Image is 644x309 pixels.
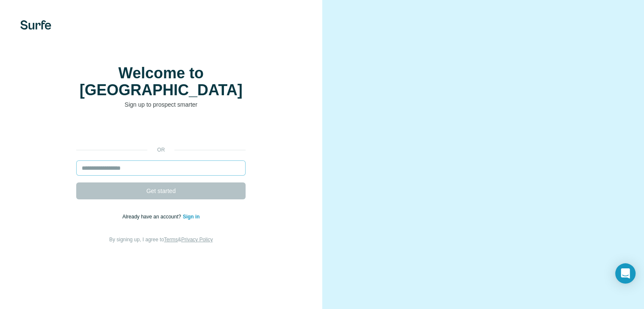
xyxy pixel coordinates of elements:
a: Sign in [183,214,200,220]
iframe: Sign in with Google Button [72,121,250,140]
span: By signing up, I agree to & [109,237,213,243]
p: Sign up to prospect smarter [76,100,246,109]
a: Privacy Policy [181,237,213,243]
img: Surfe's logo [20,20,51,30]
h1: Welcome to [GEOGRAPHIC_DATA] [76,65,246,99]
span: Already have an account? [122,214,183,220]
div: Open Intercom Messenger [615,263,636,284]
p: or [147,146,174,154]
a: Terms [164,237,178,243]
